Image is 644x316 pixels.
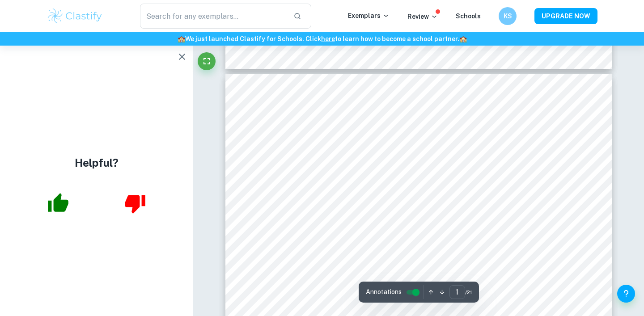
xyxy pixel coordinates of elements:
button: Help and Feedback [617,285,635,303]
span: Annotations [366,287,402,297]
input: Search for any exemplars... [140,4,286,29]
h6: KS [503,11,513,21]
span: / 21 [465,288,472,296]
span: 🏫 [178,35,185,42]
img: Clastify logo [47,7,103,25]
button: KS [499,7,517,25]
h4: Helpful? [75,155,119,171]
button: Fullscreen [198,52,216,70]
h6: We just launched Clastify for Schools. Click to learn how to become a school partner. [2,34,642,44]
span: 🏫 [459,35,467,42]
a: Schools [456,13,481,20]
button: UPGRADE NOW [534,8,597,24]
p: Exemplars [348,11,390,21]
p: Review [407,12,438,21]
a: here [321,35,335,42]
